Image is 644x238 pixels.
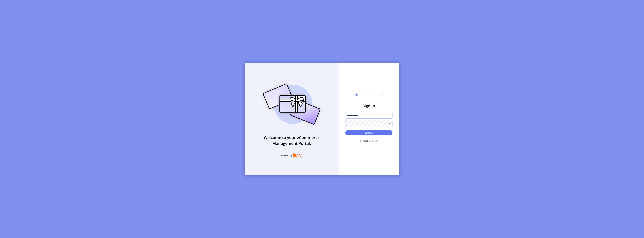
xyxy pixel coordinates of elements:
button: Forget Password? [345,137,392,145]
button: Continue [345,130,392,135]
h3: Welcome to your eCommerce Management Portal. [245,134,339,146]
img: card_Illustration.svg [259,81,325,128]
h3: Sign in [345,103,392,109]
span: Powered by [281,154,292,157]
